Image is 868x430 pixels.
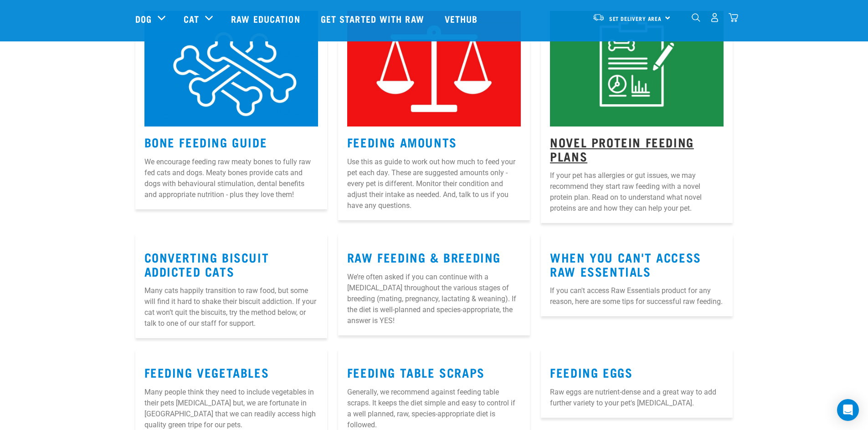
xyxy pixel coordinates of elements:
img: user.png [710,13,719,22]
span: Set Delivery Area [609,17,662,20]
img: Instagram_Core-Brand_Wildly-Good-Nutrition-3.jpg [347,11,521,126]
a: Bone Feeding Guide [144,138,267,145]
p: We’re often asked if you can continue with a [MEDICAL_DATA] throughout the various stages of bree... [347,272,521,326]
img: van-moving.png [592,13,605,21]
a: Raw Education [222,0,311,37]
a: When You Can't Access Raw Essentials [550,253,701,274]
img: 6.jpg [144,11,318,126]
a: Raw Feeding & Breeding [347,253,501,260]
img: home-icon@2x.png [729,13,738,22]
p: We encourage feeding raw meaty bones to fully raw fed cats and dogs. Meaty bones provide cats and... [144,157,318,200]
p: Many cats happily transition to raw food, but some will find it hard to shake their biscuit addic... [144,285,318,329]
a: Feeding Amounts [347,138,457,145]
a: Converting Biscuit Addicted Cats [144,253,269,274]
a: Novel Protein Feeding Plans [550,138,694,159]
a: Vethub [436,0,489,37]
img: home-icon-1@2x.png [692,13,700,22]
p: Use this as guide to work out how much to feed your pet each day. These are suggested amounts onl... [347,157,521,211]
a: Feeding Eggs [550,369,632,375]
a: Feeding Table Scraps [347,369,485,375]
p: If you can't access Raw Essentials product for any reason, here are some tips for successful raw ... [550,285,724,307]
a: Dog [135,12,152,25]
div: Open Intercom Messenger [837,399,859,421]
a: Get started with Raw [312,0,436,37]
a: Cat [184,12,199,25]
p: Raw eggs are nutrient-dense and a great way to add further variety to your pet's [MEDICAL_DATA]. [550,387,724,409]
a: Feeding Vegetables [144,369,269,375]
img: Instagram_Core-Brand_Wildly-Good-Nutrition-12.jpg [550,11,724,126]
p: If your pet has allergies or gut issues, we may recommend they start raw feeding with a novel pro... [550,170,724,214]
